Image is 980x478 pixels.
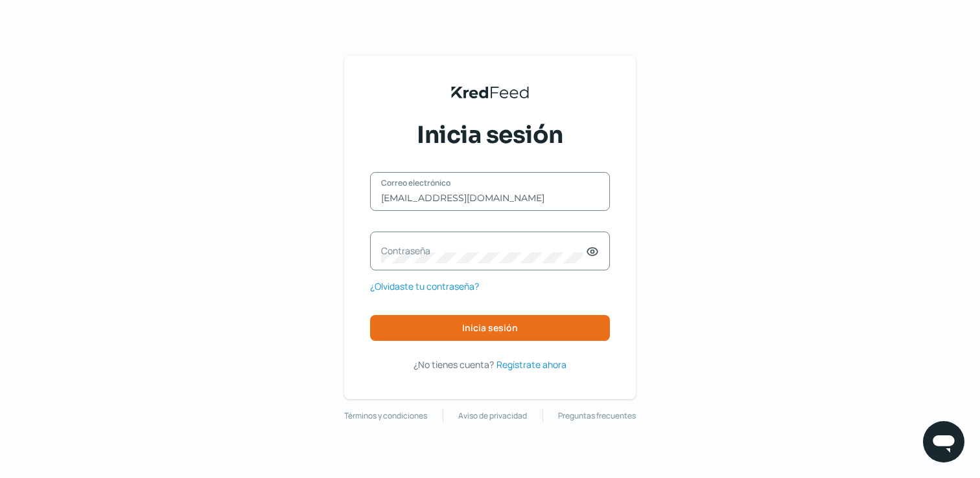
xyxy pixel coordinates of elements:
button: Inicia sesión [370,315,610,341]
span: ¿No tienes cuenta? [414,358,494,371]
a: Aviso de privacidad [458,409,527,423]
span: Inicia sesión [462,323,518,332]
a: Preguntas frecuentes [558,409,636,423]
img: chatIcon [931,429,957,455]
label: Correo electrónico [381,177,586,188]
a: ¿Olvidaste tu contraseña? [370,278,479,294]
span: Inicia sesión [417,119,563,151]
label: Contraseña [381,244,586,257]
a: Regístrate ahora [496,356,566,373]
a: Términos y condiciones [344,409,427,423]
